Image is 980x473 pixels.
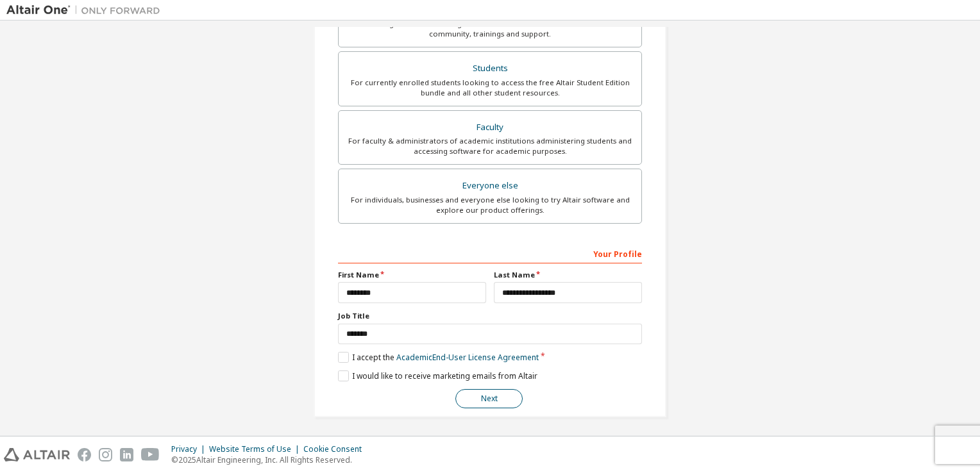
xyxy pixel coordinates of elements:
[99,448,112,461] img: instagram.svg
[338,243,642,263] div: Your Profile
[171,444,209,454] div: Privacy
[346,195,634,215] div: For individuals, businesses and everyone else looking to try Altair software and explore our prod...
[338,370,537,381] label: I would like to receive marketing emails from Altair
[120,448,133,461] img: linkedin.svg
[346,78,634,98] div: For currently enrolled students looking to access the free Altair Student Edition bundle and all ...
[303,444,369,454] div: Cookie Consent
[396,352,539,363] a: Academic End-User License Agreement
[346,60,634,78] div: Students
[338,311,642,321] label: Job Title
[171,454,369,465] p: © 2025 Altair Engineering, Inc. All Rights Reserved.
[4,448,70,461] img: altair_logo.svg
[209,444,303,454] div: Website Terms of Use
[346,119,634,137] div: Faculty
[494,270,642,280] label: Last Name
[6,4,167,17] img: Altair One
[78,448,91,461] img: facebook.svg
[346,177,634,195] div: Everyone else
[338,270,486,280] label: First Name
[455,389,523,408] button: Next
[346,19,634,39] div: For existing customers looking to access software downloads, HPC resources, community, trainings ...
[346,136,634,156] div: For faculty & administrators of academic institutions administering students and accessing softwa...
[141,448,160,461] img: youtube.svg
[338,352,539,363] label: I accept the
